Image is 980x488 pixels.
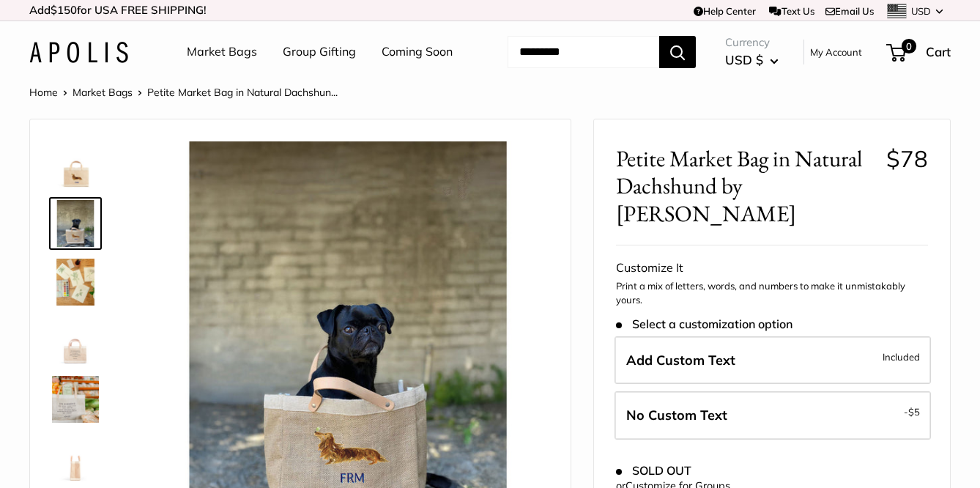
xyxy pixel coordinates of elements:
a: description_Seal of authenticity printed on the backside of every bag. [49,314,102,367]
input: Search... [508,36,659,68]
label: Leave Blank [615,391,931,440]
img: description_Side view of the Petite Market Bag [52,435,99,481]
img: Apolis [29,42,128,63]
a: Coming Soon [382,41,453,63]
div: Customize It [616,257,928,279]
a: Petite Market Bag in Natural Dachshund by Amy Logsdon [49,197,102,250]
button: USD $ [725,48,779,72]
a: 0 Cart [888,40,951,64]
a: Market Bags [73,86,133,99]
span: $78 [886,144,928,173]
span: Select a customization option [616,317,792,331]
img: Petite Market Bag in Natural Dachshund by Amy Logsdon [52,200,99,247]
a: My Account [810,43,862,61]
a: description_The artist's desk in Ventura CA [49,256,102,308]
span: Add Custom Text [626,352,735,369]
span: Cart [926,44,951,59]
a: Email Us [825,5,874,17]
a: Home [29,86,58,99]
span: USD [911,5,931,17]
img: description_Elevated any trip to the market [52,376,99,423]
button: Search [659,36,696,68]
label: Add Custom Text [615,336,931,385]
span: Included [883,348,920,366]
img: description_Seal of authenticity printed on the backside of every bag. [52,317,99,364]
p: Print a mix of letters, words, and numbers to make it unmistakably yours. [616,279,928,308]
img: description_The artist's desk in Ventura CA [52,259,99,306]
a: Text Us [769,5,814,17]
span: USD $ [725,52,763,67]
span: SOLD OUT [616,464,691,478]
span: $150 [51,3,77,17]
a: description_Side view of the Petite Market Bag [49,432,102,484]
span: No Custom Text [626,407,727,424]
span: $5 [908,406,920,418]
a: Group Gifting [283,41,356,63]
span: 0 [902,39,916,53]
span: - [904,403,920,421]
span: Petite Market Bag in Natural Dachshund by [PERSON_NAME] [616,145,875,227]
span: Petite Market Bag in Natural Dachshun... [147,86,338,99]
a: description_Elevated any trip to the market [49,373,102,426]
span: Currency [725,32,779,53]
img: Petite Market Bag in Natural Dachshund by Amy Logsdon [52,141,99,188]
nav: Breadcrumb [29,83,338,102]
a: Market Bags [187,41,257,63]
a: Help Center [694,5,756,17]
a: Petite Market Bag in Natural Dachshund by Amy Logsdon [49,138,102,191]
